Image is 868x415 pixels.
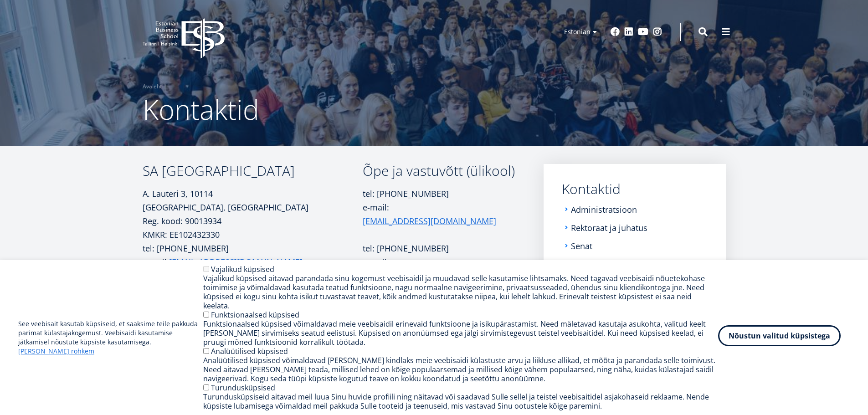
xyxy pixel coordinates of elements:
a: Administratsioon [571,205,637,214]
div: Vajalikud küpsised aitavad parandada sinu kogemust veebisaidil ja muudavad selle kasutamise lihts... [203,274,718,310]
a: Senat [571,241,592,251]
span: Kontaktid [143,91,259,128]
button: Nõustun valitud küpsistega [718,325,841,346]
a: Kontaktid [562,182,708,196]
p: tel: [PHONE_NUMBER] e-mail: [143,241,363,269]
label: Funktsionaalsed küpsised [211,310,299,320]
div: Turundusküpsiseid aitavad meil luua Sinu huvide profiili ning näitavad või saadavad Sulle sellel ... [203,392,718,410]
p: tel: [PHONE_NUMBER] e-mail: [363,187,517,228]
label: Analüütilised küpsised [211,346,288,356]
a: [EMAIL_ADDRESS][DOMAIN_NAME] [169,255,303,269]
a: Linkedin [624,27,633,36]
h3: SA [GEOGRAPHIC_DATA] [143,164,363,178]
p: KMKR: EE102432330 [143,228,363,241]
a: Õppejõud [571,260,609,269]
p: e-mail: [363,255,517,282]
h3: Õpe ja vastuvõtt (ülikool) [363,164,517,178]
a: Rektoraat ja juhatus [571,223,647,232]
label: Vajalikud küpsised [211,264,274,274]
p: A. Lauteri 3, 10114 [GEOGRAPHIC_DATA], [GEOGRAPHIC_DATA] Reg. kood: 90013934 [143,187,363,228]
a: Facebook [611,27,620,36]
a: [PERSON_NAME] rohkem [18,347,94,356]
a: Avaleht [143,82,162,91]
a: [EMAIL_ADDRESS][DOMAIN_NAME] [363,214,496,228]
a: Instagram [653,27,662,36]
a: Youtube [638,27,648,36]
p: tel: [PHONE_NUMBER] [363,241,517,255]
p: See veebisait kasutab küpsiseid, et saaksime teile pakkuda parimat külastajakogemust. Veebisaidi ... [18,319,203,356]
div: Funktsionaalsed küpsised võimaldavad meie veebisaidil erinevaid funktsioone ja isikupärastamist. ... [203,319,718,347]
label: Turundusküpsised [211,383,275,393]
div: Analüütilised küpsised võimaldavad [PERSON_NAME] kindlaks meie veebisaidi külastuste arvu ja liik... [203,356,718,383]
